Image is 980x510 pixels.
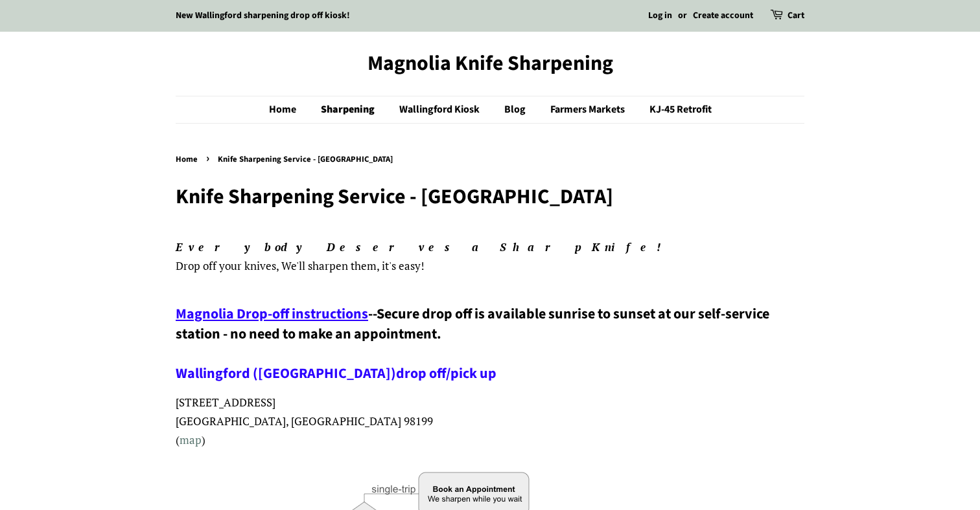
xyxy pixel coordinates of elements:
a: drop off/pick up [396,363,496,384]
span: Knife Sharpening Service - [GEOGRAPHIC_DATA] [218,153,396,165]
span: › [206,150,213,166]
a: Log in [648,9,672,22]
a: Magnolia Knife Sharpening [176,51,804,76]
a: KJ-45 Retrofit [640,96,712,123]
nav: breadcrumbs [176,153,804,167]
a: Wallingford Kiosk [390,96,493,123]
a: Sharpening [311,96,388,123]
h1: Knife Sharpening Service - [GEOGRAPHIC_DATA] [176,184,804,209]
a: Blog [495,96,539,123]
span: -- [368,304,377,324]
li: or [678,8,687,24]
a: Home [269,96,309,123]
a: New Wallingford sharpening drop off kiosk! [176,9,350,22]
a: Magnolia Drop-off instructions [176,304,368,324]
a: Cart [787,8,804,24]
a: map [180,432,202,447]
a: Farmers Markets [541,96,638,123]
span: Secure drop off is available sunrise to sunset at our self-service station - no need to make an a... [176,304,769,384]
a: Home [176,153,201,165]
em: Everybody Deserves a Sharp Knife! [176,239,672,254]
span: Drop off your knives [176,258,276,273]
a: Wallingford ([GEOGRAPHIC_DATA]) [176,363,396,384]
a: Create account [693,9,753,22]
p: , We'll sharpen them, it's easy! [176,238,804,276]
span: [STREET_ADDRESS] [GEOGRAPHIC_DATA], [GEOGRAPHIC_DATA] 98199 ( ) [176,395,433,447]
